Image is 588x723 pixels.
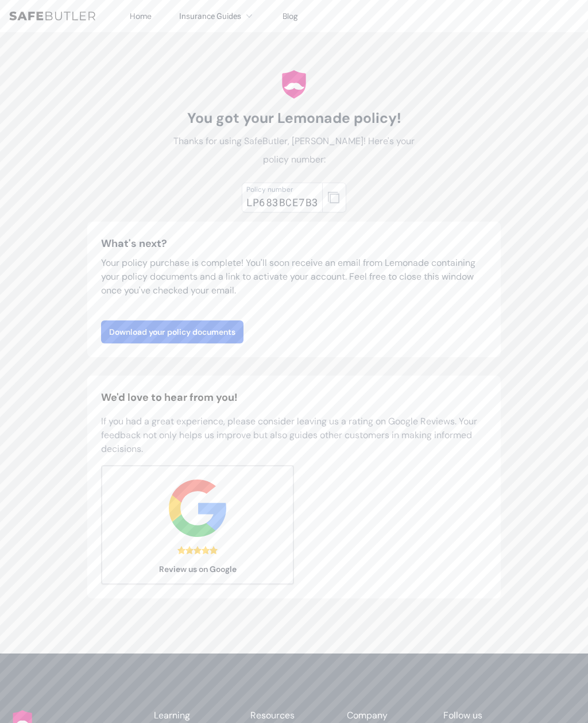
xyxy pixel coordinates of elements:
[101,235,487,252] h3: What's next?
[165,109,423,127] h1: You got your Lemonade policy!
[101,256,487,297] p: Your policy purchase is complete! You'll soon receive an email from Lemonade containing your poli...
[443,709,531,722] div: Follow us
[101,415,487,456] p: If you had a great experience, please consider leaving us a rating on Google Reviews. Your feedba...
[246,185,319,194] div: Policy number
[179,9,255,23] button: Insurance Guides
[347,709,434,722] div: Company
[102,563,293,575] span: Review us on Google
[154,709,241,722] div: Learning
[177,546,218,554] div: 5.0
[250,709,338,722] div: Resources
[9,11,95,21] img: SafeButler Text Logo
[101,465,294,585] a: Review us on Google
[165,132,423,169] p: Thanks for using SafeButler, [PERSON_NAME]! Here's your policy number:
[130,11,152,21] a: Home
[246,194,319,210] div: LP683BCE7B3
[169,480,226,537] img: google.svg
[101,389,487,405] h2: We'd love to hear from you!
[101,320,243,343] a: Download your policy documents
[283,11,298,21] a: Blog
